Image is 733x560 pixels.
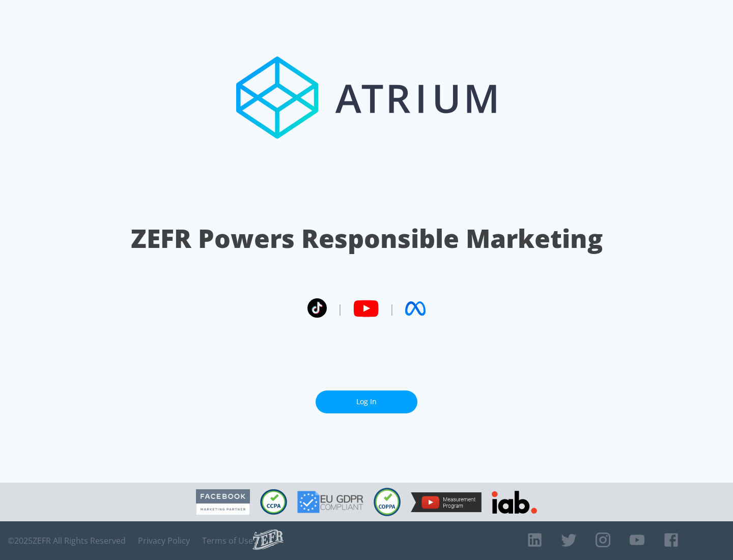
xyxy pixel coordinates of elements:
span: © 2025 ZEFR All Rights Reserved [8,536,126,546]
img: GDPR Compliant [297,491,363,513]
span: | [337,301,343,316]
img: IAB [492,491,537,514]
img: YouTube Measurement Program [411,492,482,512]
img: CCPA Compliant [260,489,287,515]
h1: ZEFR Powers Responsible Marketing [131,221,603,256]
a: Terms of Use [202,536,253,546]
a: Privacy Policy [138,536,190,546]
span: | [389,301,395,316]
img: COPPA Compliant [374,488,401,516]
a: Log In [316,390,417,413]
img: Facebook Marketing Partner [196,489,250,515]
